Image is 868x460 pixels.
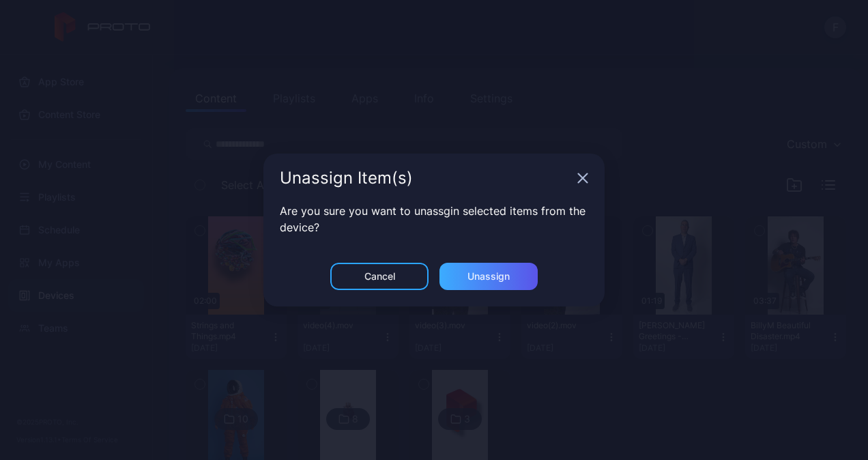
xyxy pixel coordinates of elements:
div: Cancel [364,271,395,282]
button: Unassign [439,263,538,290]
div: Unassign [467,271,510,282]
button: Cancel [330,263,429,290]
p: Are you sure you want to unassgin selected items from the device? [280,203,588,235]
div: Unassign Item(s) [280,170,572,186]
